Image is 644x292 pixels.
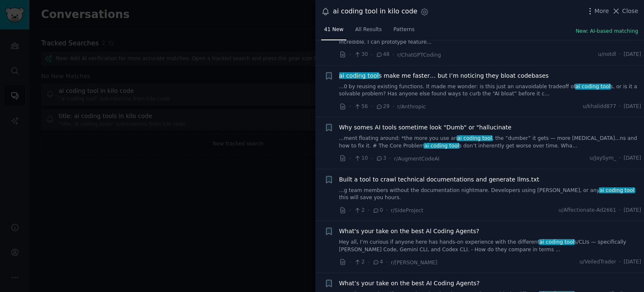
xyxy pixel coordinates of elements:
button: Close [612,7,638,16]
span: · [392,50,394,59]
span: 48 [376,51,390,58]
span: 0 [372,207,383,214]
span: 41 New [324,26,343,34]
span: · [349,154,351,163]
span: u/notdl [598,51,616,58]
span: · [619,103,621,110]
a: All Results [352,23,384,40]
span: [DATE] [624,207,641,214]
span: · [349,206,351,215]
span: u/VeiledTrader [579,258,616,266]
a: ...0 by reusing existing functions. It made me wonder: is this just an unavoidable tradeoff ofai ... [339,83,641,98]
span: [DATE] [624,103,641,110]
span: Close [622,7,638,16]
span: r/[PERSON_NAME] [391,260,437,266]
button: More [586,7,609,16]
span: · [392,102,394,111]
span: u/Affectionate-Ad2661 [558,207,616,214]
span: More [595,7,609,16]
span: · [619,258,621,266]
span: · [349,102,351,111]
span: ai coding tool [338,72,379,79]
span: r/SideProject [391,208,423,213]
span: · [619,155,621,162]
span: All Results [355,26,382,34]
span: ai coding tool [423,143,460,149]
a: ...ment floating around: *the more you use anai coding tool, the “dumber” it gets — more [MEDICAL... [339,135,641,150]
a: Why somes AI tools sometime look "Dumb" or "hallucinate [339,123,512,132]
span: · [371,102,373,111]
a: 41 New [321,23,346,40]
a: ...g team members without the documentation nightmare. Developers using [PERSON_NAME], or anyai c... [339,187,641,202]
span: s make me faster… but I’m noticing they bloat codebases [339,71,549,80]
span: r/AugmentCodeAI [394,156,439,162]
span: r/ChatGPTCoding [397,52,441,58]
span: · [368,206,369,215]
span: · [368,258,369,267]
span: · [386,206,388,215]
span: ai coding tool [575,84,611,89]
span: · [349,258,351,267]
a: Patterns [391,23,418,40]
span: ai coding tool [539,239,575,245]
span: · [619,207,621,214]
span: · [386,258,388,267]
a: What's your take on the best Al Coding Agents? [339,227,480,236]
span: · [349,50,351,59]
div: ai coding tool in kilo code [333,6,417,17]
span: ai coding tool [599,187,635,193]
span: 2 [354,258,364,266]
span: u/JaySym_ [589,155,616,162]
span: · [619,51,621,58]
span: 2 [354,207,364,214]
a: What’s your take on the best AI Coding Agents? [339,279,480,288]
span: 30 [354,51,368,58]
span: 4 [372,258,383,266]
span: [DATE] [624,155,641,162]
span: u/khalidd877 [583,103,616,110]
span: 10 [354,155,368,162]
span: · [371,50,373,59]
span: · [389,154,391,163]
a: Hey all, I’m curious if anyone here has hands-on experience with the differentai coding tools/CLI... [339,239,641,253]
span: [DATE] [624,51,641,58]
a: Built a tool to crawl technical documentations and generate llms.txt [339,175,539,184]
span: 3 [376,155,386,162]
span: · [371,154,373,163]
span: 56 [354,103,368,110]
span: 29 [376,103,390,110]
span: r/Anthropic [397,104,426,110]
span: [DATE] [624,258,641,266]
span: Patterns [394,26,415,34]
button: New: AI-based matching [576,28,638,35]
span: ai coding tool [457,135,493,141]
a: ai coding tools make me faster… but I’m noticing they bloat codebases [339,71,549,80]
